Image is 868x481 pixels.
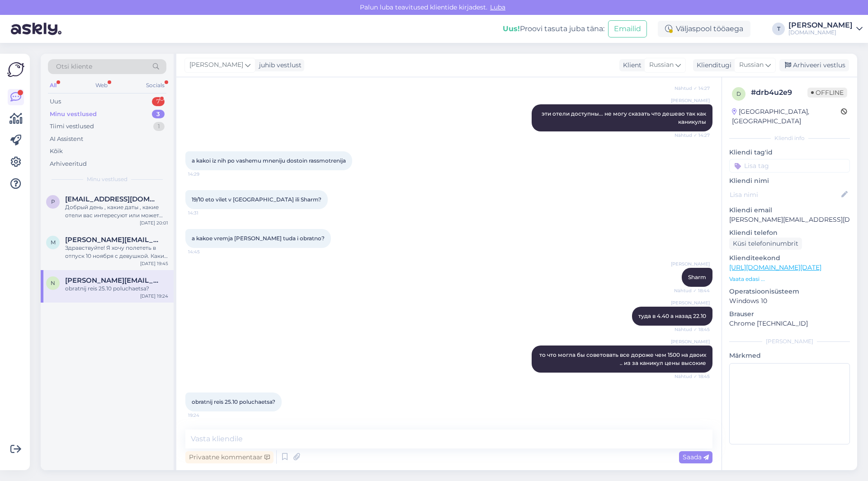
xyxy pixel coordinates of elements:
p: Chrome [TECHNICAL_ID] [729,319,850,328]
span: 14:45 [188,248,222,255]
div: [PERSON_NAME] [788,22,853,29]
span: [PERSON_NAME] [671,338,710,345]
div: Väljaspool tööaega [658,21,750,37]
span: Offline [807,88,847,98]
div: Добрый день , какие даты , какие отели вас интересуют или может примерно бюджет? [65,203,168,219]
div: 1 [153,122,165,131]
span: Nähtud ✓ 18:45 [675,326,710,333]
p: Vaata edasi ... [729,275,850,283]
div: Proovi tasuta juba täna: [503,23,604,34]
p: Brauser [729,309,850,319]
p: Windows 10 [729,296,850,306]
div: Kliendi info [729,134,850,142]
span: d [736,90,741,97]
span: 19/10 eto vilet v [GEOGRAPHIC_DATA] ili Sharm? [192,196,321,203]
div: 3 [152,110,165,119]
input: Lisa tag [729,159,850,173]
div: [DATE] 19:24 [140,293,168,299]
span: [PERSON_NAME] [189,60,243,70]
span: Nähtud ✓ 18:44 [674,287,710,294]
span: 19:24 [188,412,222,419]
div: 7 [152,97,165,106]
span: martin.sapoznikov@gmail.com [65,236,159,244]
span: Otsi kliente [56,62,92,71]
div: Socials [144,79,166,91]
div: Kõik [50,147,63,156]
a: [PERSON_NAME][DOMAIN_NAME] [788,22,863,36]
span: Minu vestlused [87,175,127,183]
div: Tiimi vestlused [50,122,94,131]
span: эти отели доступны... не могу сказать что дешево так как каникулы [542,110,708,125]
p: Kliendi telefon [729,228,850,238]
span: pumaks19@mail.ru [65,195,159,203]
div: Klienditugi [693,61,731,70]
span: [PERSON_NAME] [671,97,710,104]
div: Privaatne kommentaar [185,451,274,463]
div: Uus [50,97,61,106]
span: туда в 4.40 а назад 22.10 [638,313,706,319]
span: Nähtud ✓ 14:27 [675,85,710,92]
p: [PERSON_NAME][EMAIL_ADDRESS][DOMAIN_NAME] [729,215,850,224]
p: Kliendi nimi [729,176,850,186]
p: Kliendi tag'id [729,148,850,157]
span: a kakoe vremja [PERSON_NAME] tuda i obratno? [192,235,325,242]
span: то что могла бы советовать все дороже чем 1500 на двоих .. из за каникул цены высокие [539,351,708,366]
button: Emailid [608,20,647,37]
div: [PERSON_NAME] [729,337,850,346]
div: juhib vestlust [255,61,302,70]
div: Küsi telefoninumbrit [729,238,802,250]
span: n [51,280,55,286]
div: Arhiveeritud [50,159,87,168]
div: [DOMAIN_NAME] [788,29,853,36]
span: 14:31 [188,210,222,216]
span: Russian [649,60,674,70]
span: p [51,198,55,205]
span: natalia.jerjomina@gmail.com [65,276,159,285]
span: Nähtud ✓ 14:27 [675,132,710,139]
b: Uus! [503,24,520,33]
span: m [51,239,56,246]
span: Saada [683,453,709,461]
span: Luba [487,3,508,11]
div: [GEOGRAPHIC_DATA], [GEOGRAPHIC_DATA] [732,107,841,126]
div: Arhiveeri vestlus [779,59,849,71]
span: Sharm [688,274,706,280]
span: Russian [739,60,764,70]
div: All [48,79,58,91]
div: [DATE] 20:01 [140,219,168,226]
p: Operatsioonisüsteem [729,287,850,296]
div: Minu vestlused [50,110,97,119]
p: Kliendi email [729,205,850,215]
p: Klienditeekond [729,253,850,263]
span: obratnij reis 25.10 poluchaetsa? [192,398,275,405]
img: Askly Logo [7,61,24,78]
p: Märkmed [729,351,850,360]
div: Здравствуйте! Я хочу полететь в отпуск 10 ноября с девушкой. Какие есть хорошие направления с бюд... [65,244,168,260]
a: [URL][DOMAIN_NAME][DATE] [729,263,821,271]
div: # drb4u2e9 [751,87,807,98]
span: a kakoi iz nih po vashemu mneniju dostoin rassmotrenija [192,157,346,164]
div: AI Assistent [50,135,83,144]
span: 14:29 [188,171,222,177]
div: obratnij reis 25.10 poluchaetsa? [65,285,168,293]
span: [PERSON_NAME] [671,299,710,306]
div: T [772,23,785,35]
input: Lisa nimi [730,190,840,200]
div: Web [94,79,109,91]
span: [PERSON_NAME] [671,261,710,267]
span: Nähtud ✓ 18:45 [675,373,710,380]
div: Klient [619,61,642,70]
div: [DATE] 19:45 [140,260,168,267]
